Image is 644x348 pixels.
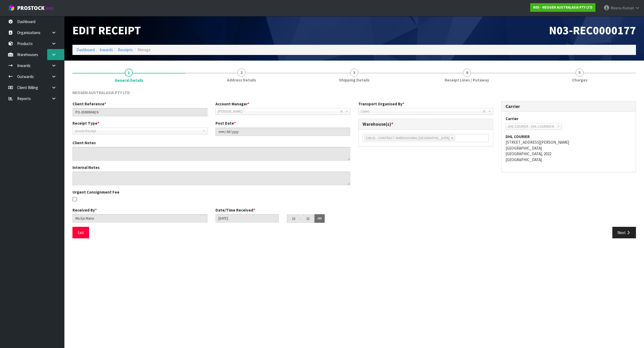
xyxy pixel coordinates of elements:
input: HH [287,214,300,223]
label: Date/Time Received [215,207,255,213]
label: Urgent Consignment Fee [72,189,119,195]
label: Client Notes [72,140,96,146]
span: Address Details [227,77,256,83]
span: NEOGEN AUSTRALASIA PTY LTD [72,90,130,95]
label: Receipt Type [72,120,99,126]
button: AM [314,214,325,223]
h3: Warehouse(s) [363,122,489,127]
span: DHL COURIER - DHL COURIER [508,123,551,130]
button: Next [612,227,636,238]
input: Client Reference [72,108,207,116]
label: Account Manager [215,101,250,107]
button: Exit [72,227,89,238]
label: Carrier [506,116,518,121]
input: Date/Time received [215,214,279,223]
img: cube-alt.png [8,5,15,11]
address: [STREET_ADDRESS][PERSON_NAME] [GEOGRAPHIC_DATA] [GEOGRAPHIC_DATA], 2022 [GEOGRAPHIC_DATA] [506,134,632,162]
span: General Details [115,77,143,83]
span: 5 [576,69,584,77]
span: N03-REC0000177 [549,23,636,38]
span: General Details [72,86,636,242]
strong: DHL COURIER [506,134,530,139]
input: MM [301,214,314,223]
span: Edit Receipt [72,23,141,38]
a: Receipts [118,47,133,52]
strong: N03 - NEOGEN AUSTRALASIA PTY LTD [533,5,592,10]
a: Dashboard [76,47,95,52]
span: Charges [572,77,587,83]
small: WMS [46,6,54,11]
span: Manage [138,47,151,52]
span: Meena [610,5,622,10]
td: : [300,214,301,223]
span: 2 [237,69,246,77]
label: Client Reference [72,101,106,107]
span: [PERSON_NAME] [218,108,340,115]
span: Kumari [623,5,634,10]
label: Post Date [215,120,236,126]
span: ProStock [17,5,45,12]
label: Internal Notes [72,165,100,170]
span: 4 [463,69,471,77]
h3: Carrier [506,104,632,109]
span: 1 [125,69,133,77]
span: 3 [350,69,358,77]
span: Receipt Lines / Putaway [445,77,489,83]
label: Received By [72,207,97,213]
a: Inwards [100,47,113,52]
span: Client [361,108,483,115]
span: Shipping Details [339,77,369,83]
a: N03 - NEOGEN AUSTRALASIA PTY LTD [530,3,595,12]
label: Transport Organised By [358,101,404,107]
span: Goods Receipt [75,128,200,134]
span: CWL01 - CONTRACT WAREHOUSING [GEOGRAPHIC_DATA] [366,136,449,140]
